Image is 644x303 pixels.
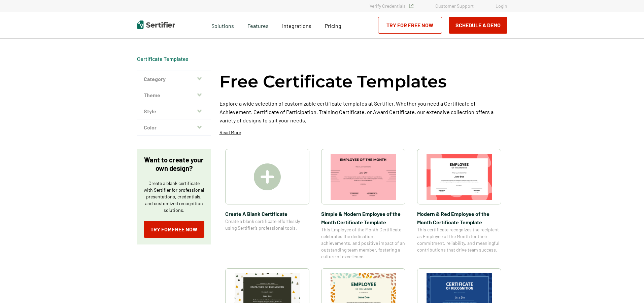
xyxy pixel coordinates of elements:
[427,154,492,200] img: Modern & Red Employee of the Month Certificate Template
[325,23,341,29] span: Pricing
[137,119,211,136] button: Color
[137,55,189,62] a: Certificate Templates
[417,210,501,226] span: Modern & Red Employee of the Month Certificate Template
[219,129,241,136] p: Read More
[321,149,405,260] a: Simple & Modern Employee of the Month Certificate TemplateSimple & Modern Employee of the Month C...
[144,221,204,238] a: Try for Free Now
[219,71,447,92] h1: Free Certificate Templates
[225,218,309,231] span: Create a blank certificate effortlessly using Sertifier’s professional tools.
[219,99,507,124] p: Explore a wide selection of customizable certificate templates at Sertifier. Whether you need a C...
[254,163,281,190] img: Create A Blank Certificate
[321,210,405,226] span: Simple & Modern Employee of the Month Certificate Template
[211,21,234,29] span: Solutions
[144,180,204,214] p: Create a blank certificate with Sertifier for professional presentations, credentials, and custom...
[247,21,269,29] span: Features
[370,3,413,9] a: Verify Credentials
[282,23,311,29] span: Integrations
[325,21,341,29] a: Pricing
[321,226,405,260] span: This Employee of the Month Certificate celebrates the dedication, achievements, and positive impa...
[331,154,396,200] img: Simple & Modern Employee of the Month Certificate Template
[144,156,204,173] p: Want to create your own design?
[137,55,189,62] span: Certificate Templates
[225,210,309,218] span: Create A Blank Certificate
[417,149,501,260] a: Modern & Red Employee of the Month Certificate TemplateModern & Red Employee of the Month Certifi...
[137,21,175,29] img: Sertifier | Digital Credentialing Platform
[137,71,211,87] button: Category
[378,17,442,34] a: Try for Free Now
[417,226,501,253] span: This certificate recognizes the recipient as Employee of the Month for their commitment, reliabil...
[137,55,189,62] div: Breadcrumb
[282,21,311,29] a: Integrations
[496,3,507,9] a: Login
[137,87,211,103] button: Theme
[409,4,413,8] img: Verified
[137,103,211,119] button: Style
[435,3,474,9] a: Customer Support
